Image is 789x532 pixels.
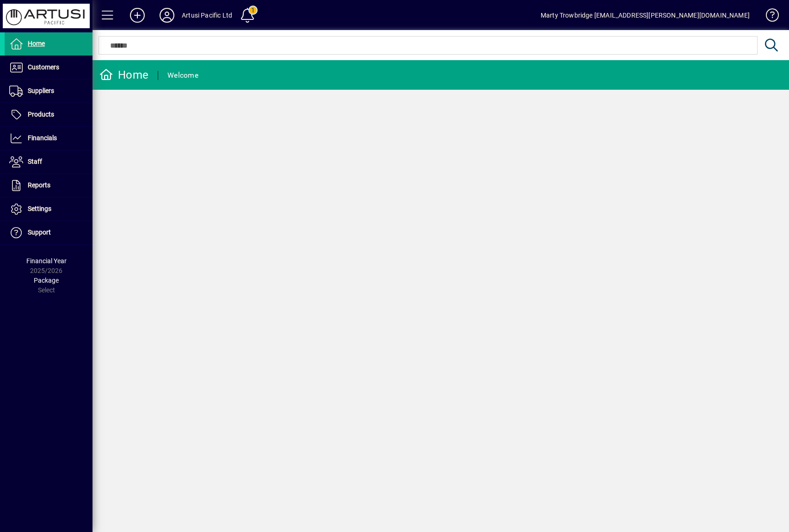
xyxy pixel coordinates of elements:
[5,80,92,103] a: Suppliers
[28,63,59,71] span: Customers
[167,68,198,83] div: Welcome
[28,205,51,212] span: Settings
[28,181,50,189] span: Reports
[123,7,152,24] button: Add
[28,40,45,47] span: Home
[26,257,67,265] span: Financial Year
[28,87,54,94] span: Suppliers
[5,150,92,173] a: Staff
[5,198,92,221] a: Settings
[152,7,182,24] button: Profile
[28,134,57,142] span: Financials
[34,277,59,284] span: Package
[5,127,92,150] a: Financials
[759,2,777,32] a: Knowledge Base
[5,56,92,79] a: Customers
[541,8,750,23] div: Marty Trowbridge [EMAIL_ADDRESS][PERSON_NAME][DOMAIN_NAME]
[5,174,92,197] a: Reports
[5,103,92,126] a: Products
[99,68,148,82] div: Home
[28,158,42,165] span: Staff
[28,229,51,236] span: Support
[5,221,92,244] a: Support
[28,111,54,118] span: Products
[182,8,232,23] div: Artusi Pacific Ltd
